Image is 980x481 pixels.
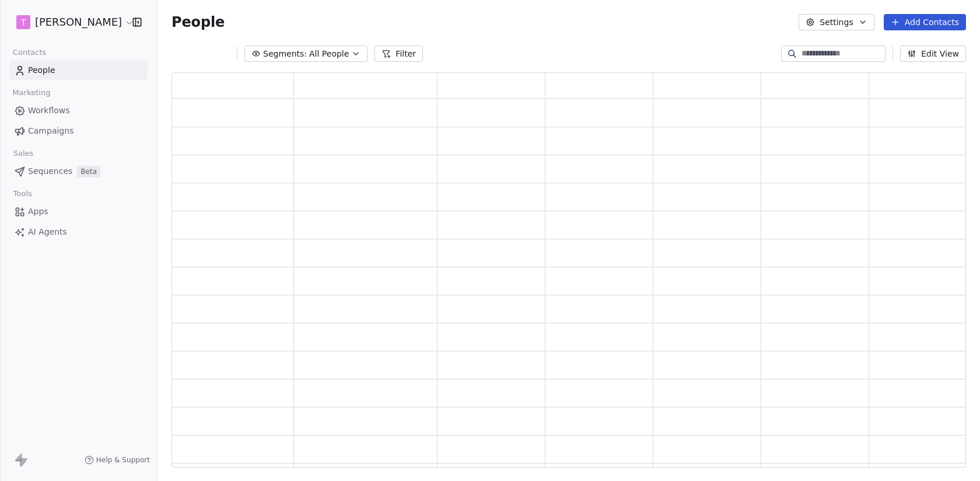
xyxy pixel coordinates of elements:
[28,64,55,76] span: People
[28,125,73,137] span: Campaigns
[14,12,124,32] button: T[PERSON_NAME]
[309,48,349,60] span: All People
[9,61,148,80] a: People
[9,121,148,141] a: Campaigns
[77,166,100,177] span: Beta
[35,15,122,30] span: [PERSON_NAME]
[263,48,307,60] span: Segments:
[172,99,977,468] div: grid
[9,101,148,120] a: Workflows
[374,46,423,62] button: Filter
[28,226,67,238] span: AI Agents
[9,202,148,221] a: Apps
[8,185,37,203] span: Tools
[8,44,51,61] span: Contacts
[9,222,148,242] a: AI Agents
[96,455,150,465] span: Help & Support
[884,14,966,30] button: Add Contacts
[8,145,38,162] span: Sales
[9,162,148,181] a: SequencesBeta
[900,46,966,62] button: Edit View
[171,13,225,31] span: People
[85,455,150,465] a: Help & Support
[799,14,874,30] button: Settings
[28,104,70,117] span: Workflows
[28,165,72,177] span: Sequences
[28,205,48,218] span: Apps
[8,84,55,102] span: Marketing
[21,16,26,28] span: T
